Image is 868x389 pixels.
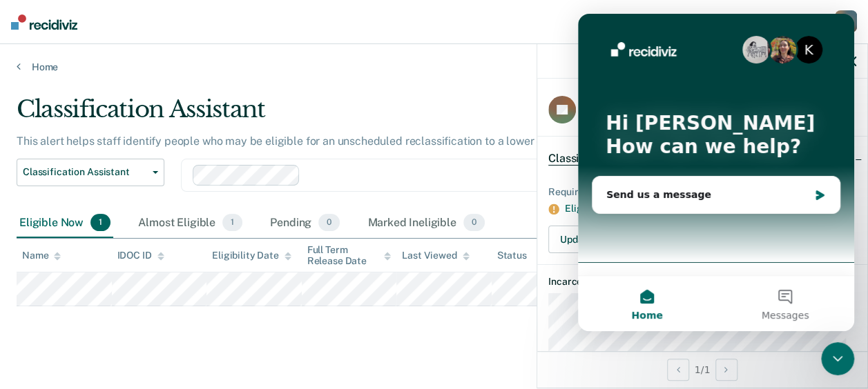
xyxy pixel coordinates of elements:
button: Update status [548,226,646,253]
div: Eligible Now [17,208,113,239]
div: Name [22,250,61,261]
div: IDOC ID [117,250,164,261]
div: B K [835,10,857,32]
div: Requirements validated by OMS data [548,186,856,198]
img: Recidiviz [11,14,77,30]
p: This alert helps staff identify people who may be eligible for an unscheduled reclassification to... [17,134,607,148]
span: 0 [463,214,485,232]
div: Eligible for reclassification on [DATE]. [565,203,856,215]
span: 0 [318,214,340,232]
span: Classification Assistant [548,152,666,166]
span: 1 [222,214,242,232]
span: Classification Assistant [23,166,147,178]
div: Last Viewed [402,250,469,261]
div: 1 / 1 [537,351,867,388]
div: Classification AssistantAlmost eligible [537,137,867,181]
dt: Incarceration [548,276,856,288]
div: Status [497,250,527,261]
div: Full Term Release Date [307,244,392,268]
iframe: Intercom live chat [821,342,854,375]
div: Classification Assistant [17,95,798,134]
div: Pending [267,208,343,239]
div: Eligibility Date [212,250,291,261]
iframe: Intercom live chat [578,14,854,331]
button: Next Opportunity [715,359,737,381]
span: 1 [90,214,110,232]
div: Almost Eligible [135,208,245,239]
button: Previous Opportunity [667,359,689,381]
a: Home [17,61,851,73]
div: Marked Ineligible [365,208,488,239]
